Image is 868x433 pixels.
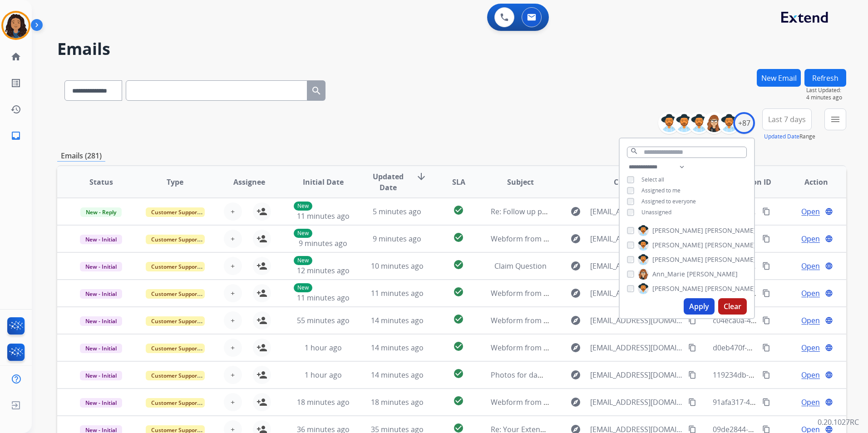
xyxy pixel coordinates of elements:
mat-icon: explore [570,206,581,217]
button: + [224,202,242,221]
span: Status [89,177,113,187]
mat-icon: menu [830,114,841,125]
button: Apply [684,298,715,315]
div: +87 [733,112,755,134]
mat-icon: person_add [256,233,267,244]
span: c04eca0a-4cef-4295-9725-cc7e9bf2045b [713,315,848,325]
th: Action [772,166,846,198]
span: New - Reply [80,207,122,217]
span: 9 minutes ago [299,238,347,248]
mat-icon: home [10,51,21,62]
span: [EMAIL_ADDRESS][DOMAIN_NAME] [590,288,683,299]
mat-icon: person_add [256,206,267,217]
span: + [231,261,235,271]
span: 91afa317-4d15-463c-83bd-2ba7fa4a4505 [713,397,850,407]
span: Assigned to me [641,187,681,194]
span: Unassigned [641,208,671,216]
p: New [294,202,312,211]
mat-icon: content_copy [762,289,770,297]
mat-icon: person_add [256,288,267,299]
button: + [224,311,242,330]
mat-icon: content_copy [762,371,770,379]
mat-icon: check_circle [453,259,464,270]
p: New [294,256,312,265]
span: New - Initial [80,371,122,380]
span: Customer Support [146,371,205,380]
mat-icon: person_add [256,397,267,408]
span: + [231,342,235,353]
mat-icon: language [825,398,833,406]
mat-icon: language [825,344,833,352]
span: Open [801,288,820,299]
mat-icon: content_copy [688,344,696,352]
span: 12 minutes ago [297,266,350,276]
mat-icon: check_circle [453,314,464,325]
button: Refresh [804,69,846,87]
span: + [231,315,235,326]
span: Open [801,369,820,380]
mat-icon: language [825,316,833,325]
button: Updated Date [764,133,799,140]
span: Webform from [EMAIL_ADDRESS][DOMAIN_NAME] on [DATE] [491,343,696,353]
button: New Email [757,69,801,87]
span: 1 hour ago [305,343,342,353]
mat-icon: language [825,235,833,243]
span: Type [167,177,183,187]
span: 11 minutes ago [297,293,350,303]
span: Open [801,342,820,353]
mat-icon: history [10,104,21,115]
mat-icon: check_circle [453,368,464,379]
mat-icon: person_add [256,261,267,271]
mat-icon: explore [570,397,581,408]
p: New [294,283,312,292]
mat-icon: check_circle [453,341,464,352]
span: Customer Support [146,289,205,299]
span: Assignee [233,177,265,187]
button: Last 7 days [762,108,812,130]
mat-icon: person_add [256,315,267,326]
span: Last Updated: [806,87,846,94]
span: SLA [452,177,465,187]
span: + [231,369,235,380]
span: Updated Date [368,171,409,193]
mat-icon: search [311,85,322,96]
span: Customer [614,177,649,187]
mat-icon: language [825,262,833,270]
button: + [224,366,242,384]
mat-icon: content_copy [762,344,770,352]
mat-icon: content_copy [688,398,696,406]
span: Customer Support [146,316,205,326]
span: Customer Support [146,262,205,271]
span: 55 minutes ago [297,315,350,325]
span: Re: Follow up photos [491,207,562,216]
h2: Emails [57,40,846,58]
span: [PERSON_NAME] [705,284,756,293]
span: 1 hour ago [305,370,342,380]
span: Webform from [EMAIL_ADDRESS][DOMAIN_NAME] on [DATE] [491,288,696,298]
span: [EMAIL_ADDRESS][DOMAIN_NAME] [590,369,683,380]
span: 11 minutes ago [297,211,350,221]
span: [EMAIL_ADDRESS][DOMAIN_NAME] [590,397,683,408]
span: Webform from [EMAIL_ADDRESS][DOMAIN_NAME] on [DATE] [491,315,696,325]
mat-icon: list_alt [10,78,21,89]
span: [PERSON_NAME] [652,241,703,250]
p: New [294,229,312,238]
span: New - Initial [80,289,122,299]
span: 4 minutes ago [806,94,846,101]
span: 18 minutes ago [371,397,424,407]
mat-icon: explore [570,288,581,299]
mat-icon: arrow_downward [416,171,427,182]
span: [PERSON_NAME] [652,226,703,235]
span: 14 minutes ago [371,315,424,325]
span: Assigned to everyone [641,197,696,205]
mat-icon: content_copy [762,207,770,216]
span: [EMAIL_ADDRESS][DOMAIN_NAME] [590,206,683,217]
mat-icon: check_circle [453,395,464,406]
span: New - Initial [80,262,122,271]
mat-icon: explore [570,369,581,380]
mat-icon: explore [570,342,581,353]
span: d0eb470f-ff79-482c-9903-3910b411e642 [713,343,848,353]
span: + [231,397,235,408]
mat-icon: language [825,289,833,297]
span: 119234db-eaa5-487d-9b1d-b453b3269c24 [713,370,855,380]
